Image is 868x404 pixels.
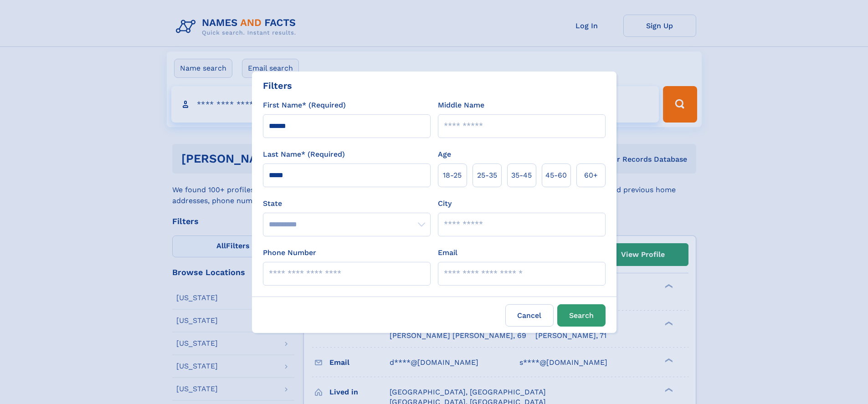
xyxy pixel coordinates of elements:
label: Email [438,247,457,258]
label: Age [438,149,451,160]
label: First Name* (Required) [263,100,346,111]
span: 60+ [584,170,598,181]
label: Last Name* (Required) [263,149,345,160]
div: Filters [263,79,292,92]
span: 35‑45 [511,170,532,181]
label: State [263,198,431,209]
span: 45‑60 [545,170,567,181]
span: 18‑25 [443,170,462,181]
span: 25‑35 [477,170,497,181]
label: Phone Number [263,247,316,258]
button: Search [557,304,606,327]
label: Cancel [505,304,554,327]
label: Middle Name [438,100,484,111]
label: City [438,198,452,209]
